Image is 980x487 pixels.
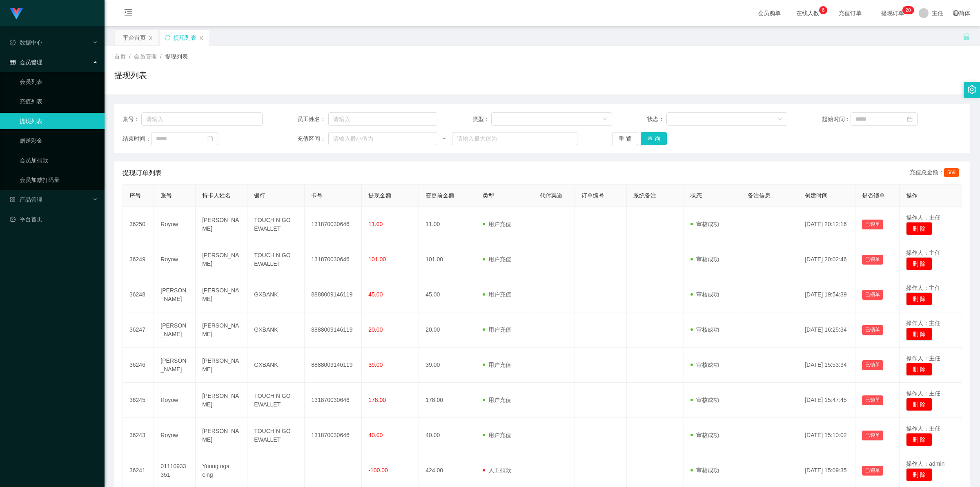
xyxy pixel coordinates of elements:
[297,115,328,123] span: 员工姓名：
[690,467,719,474] span: 审核成功
[419,418,476,453] td: 40.00
[906,292,932,305] button: 删 除
[906,363,932,376] button: 删 除
[906,192,918,199] span: 操作
[906,285,940,291] span: 操作人：主任
[906,222,932,235] button: 删 除
[368,467,388,474] span: -100.00
[419,383,476,418] td: 178.00
[419,242,476,277] td: 101.00
[20,152,98,168] a: 会员加扣款
[902,6,914,14] sup: 20
[805,192,828,199] span: 创建时间
[305,383,362,418] td: 131870030646
[862,255,883,265] button: 已锁单
[368,221,383,227] span: 11.00
[114,0,142,27] i: 图标: menu-fold
[123,348,154,383] td: 36246
[822,6,825,14] p: 6
[196,348,247,383] td: [PERSON_NAME]
[154,242,196,277] td: Royow
[690,432,719,438] span: 审核成功
[196,207,247,242] td: [PERSON_NAME]
[483,361,511,368] span: 用户充值
[247,277,305,312] td: GXBANK
[641,132,667,145] button: 查 询
[906,433,932,446] button: 删 除
[305,207,362,242] td: 131870030646
[862,325,883,335] button: 已锁单
[906,425,940,432] span: 操作人：主任
[20,132,98,149] a: 赠送彩金
[368,256,386,263] span: 101.00
[483,192,494,199] span: 类型
[305,348,362,383] td: 8888009146119
[247,312,305,348] td: GXBANK
[602,117,607,122] i: 图标: down
[328,132,437,145] input: 请输入最小值为
[437,135,452,143] span: ~
[862,395,883,405] button: 已锁单
[906,249,940,256] span: 操作人：主任
[114,69,147,81] h1: 提现列表
[581,192,604,199] span: 订单编号
[862,220,883,229] button: 已锁单
[129,53,131,60] span: /
[122,168,162,178] span: 提现订单列表
[798,348,855,383] td: [DATE] 15:53:34
[483,291,511,298] span: 用户充值
[305,312,362,348] td: 8888009146119
[483,467,511,474] span: 人工扣款
[165,53,188,60] span: 提现列表
[368,326,383,333] span: 20.00
[20,93,98,110] a: 充值列表
[906,398,932,411] button: 删 除
[122,135,151,143] span: 结束时间：
[777,117,782,122] i: 图标: down
[690,192,702,199] span: 状态
[798,207,855,242] td: [DATE] 20:12:16
[368,192,391,199] span: 提现金额
[160,53,162,60] span: /
[123,383,154,418] td: 36245
[472,115,492,123] span: 类型：
[174,30,196,45] div: 提现列表
[247,242,305,277] td: TOUCH N GO EWALLET
[154,207,196,242] td: Royow
[906,355,940,361] span: 操作人：主任
[862,192,885,199] span: 是否锁单
[690,326,719,333] span: 审核成功
[963,33,970,40] i: 图标: unlock
[20,74,98,90] a: 会员列表
[328,112,437,126] input: 请输入
[122,115,141,123] span: 账号：
[114,53,126,60] span: 首页
[690,361,719,368] span: 审核成功
[20,172,98,188] a: 会员加减打码量
[798,242,855,277] td: [DATE] 20:02:46
[798,383,855,418] td: [DATE] 15:47:45
[953,10,959,16] i: 图标: global
[202,192,231,199] span: 持卡人姓名
[196,242,247,277] td: [PERSON_NAME]
[905,6,908,14] p: 2
[835,10,866,16] span: 充值订单
[906,320,940,326] span: 操作人：主任
[690,256,719,263] span: 审核成功
[798,418,855,453] td: [DATE] 15:10:02
[483,397,511,403] span: 用户充值
[129,192,141,199] span: 序号
[297,135,328,143] span: 充值区间：
[910,168,962,178] div: 充值总金额：
[123,312,154,348] td: 36247
[10,211,98,227] a: 图标: dashboard平台首页
[906,460,944,467] span: 操作人：admin
[906,328,932,341] button: 删 除
[10,8,23,20] img: logo.9652507e.png
[819,6,827,14] sup: 6
[906,257,932,270] button: 删 除
[540,192,563,199] span: 代付渠道
[10,59,42,65] span: 会员管理
[305,277,362,312] td: 8888009146119
[134,53,157,60] span: 会员管理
